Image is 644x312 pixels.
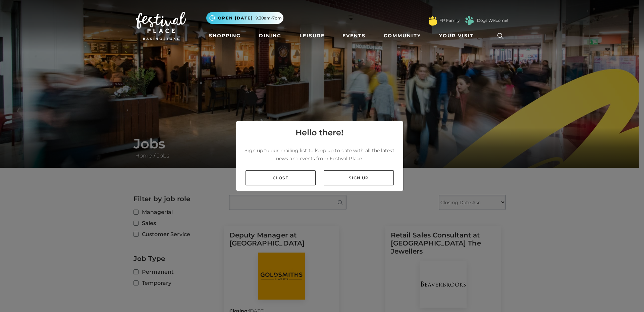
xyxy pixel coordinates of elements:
img: Festival Place Logo [136,12,186,40]
a: Shopping [206,30,244,42]
p: Sign up to our mailing list to keep up to date with all the latest news and events from Festival ... [241,146,398,163]
a: Dining [256,30,284,42]
span: Your Visit [439,32,474,39]
a: Community [381,30,424,42]
a: Dogs Welcome! [477,17,508,24]
button: Open [DATE] 9.30am-7pm [206,12,283,24]
a: Your Visit [436,30,480,42]
a: FP Family [439,17,460,24]
a: Events [340,30,368,42]
span: Open [DATE] [218,15,253,21]
h4: Hello there! [296,127,343,139]
a: Close [246,170,316,185]
span: 9.30am-7pm [256,15,282,21]
a: Leisure [297,30,327,42]
a: Sign up [324,170,394,185]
